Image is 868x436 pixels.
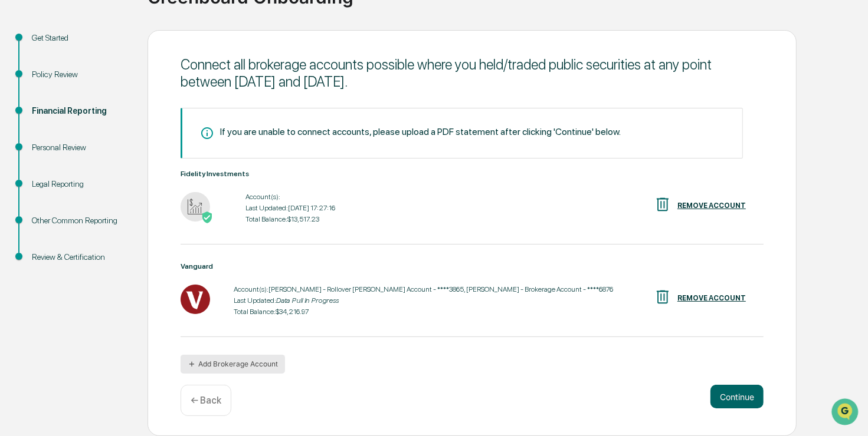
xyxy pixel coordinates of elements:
div: Vanguard [181,262,764,270]
p: ← Back [191,395,221,406]
div: Connect all brokerage accounts possible where you held/traded public securities at any point betw... [181,56,764,90]
div: 🔎 [12,172,21,181]
p: How can we help? [12,25,215,44]
button: Start new chat [201,94,215,108]
span: Data Lookup [24,171,74,183]
div: Other Common Reporting [32,214,129,227]
iframe: Open customer support [830,397,862,429]
a: Powered byPylon [83,199,143,209]
button: Add Brokerage Account [181,355,285,374]
div: Financial Reporting [32,105,129,117]
a: 🗄️Attestations [81,144,151,165]
div: 🖐️ [12,150,21,159]
span: Attestations [97,148,146,160]
div: 🗄️ [86,150,95,159]
div: Policy Review [32,68,129,81]
i: Data Pull In Progress [276,296,339,305]
div: Start new chat [40,90,194,102]
div: Last Updated: [DATE] 17:27:16 [245,204,335,212]
div: Get Started [32,32,129,44]
img: 1746055101610-c473b297-6a78-478c-a979-82029cc54cd1 [12,90,33,111]
div: We're available if you need us! [40,102,149,111]
a: 🖐️Preclearance [7,144,81,165]
button: Continue [710,385,764,408]
div: REMOVE ACCOUNT [677,294,746,302]
img: REMOVE ACCOUNT [654,288,672,306]
div: If you are unable to connect accounts, please upload a PDF statement after clicking 'Continue' be... [220,126,621,137]
span: Preclearance [24,148,76,160]
div: Fidelity Investments [181,170,764,178]
img: Vanguard - Data Pull In Progress [181,285,210,314]
div: Legal Reporting [32,178,129,190]
div: REMOVE ACCOUNT [677,202,746,210]
span: Pylon [117,200,143,209]
img: Fidelity Investments - Active [181,192,210,222]
div: Account(s): [245,193,335,201]
a: 🔎Data Lookup [7,166,79,187]
img: REMOVE ACCOUNT [654,196,672,213]
div: Account(s): [PERSON_NAME] - Rollover [PERSON_NAME] Account - ****3865, [PERSON_NAME] - Brokerage ... [234,285,613,293]
img: Active [201,212,213,223]
div: Total Balance: $34,216.97 [234,308,613,316]
div: Personal Review [32,141,129,154]
div: Last Updated: [234,296,613,305]
div: Review & Certification [32,251,129,263]
div: Total Balance: $13,517.23 [245,215,335,223]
